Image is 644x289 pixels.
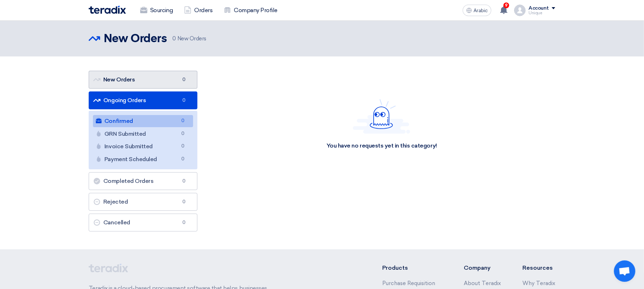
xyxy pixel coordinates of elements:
[182,220,186,225] font: 0
[103,219,130,226] font: Cancelled
[177,35,206,42] font: New Orders
[181,118,185,123] font: 0
[134,3,178,18] a: Sourcing
[522,264,553,271] font: Resources
[89,91,197,109] a: Ongoing Orders0
[522,280,555,286] a: Why Teradix
[464,280,501,286] a: About Teradix
[104,143,153,150] font: Invoice Submitted
[103,178,153,184] font: Completed Orders
[463,5,491,16] button: Arabic
[104,130,146,137] font: GRN Submitted
[104,156,157,163] font: Payment Scheduled
[529,11,542,15] font: Unique
[326,142,437,149] font: You have no requests yet in this category!
[89,6,126,14] img: Teradix logo
[514,5,526,16] img: profile_test.png
[181,143,185,149] font: 0
[182,199,186,204] font: 0
[234,7,277,14] font: Company Profile
[182,98,186,103] font: 0
[529,5,549,11] font: Account
[194,7,212,14] font: Orders
[382,264,408,271] font: Products
[172,35,176,42] font: 0
[150,7,173,14] font: Sourcing
[464,264,491,271] font: Company
[473,8,488,14] font: Arabic
[89,193,197,211] a: Rejected0
[614,260,635,282] div: Open chat
[89,71,197,89] a: New Orders0
[382,280,435,286] a: Purchase Requisition
[181,156,185,161] font: 0
[104,118,133,124] font: Confirmed
[103,97,146,104] font: Ongoing Orders
[181,131,185,136] font: 0
[182,77,186,82] font: 0
[505,3,508,8] font: 9
[353,99,410,134] img: Hello
[103,76,135,83] font: New Orders
[104,33,167,45] font: New Orders
[178,3,218,18] a: Orders
[89,214,197,231] a: Cancelled0
[182,178,186,184] font: 0
[89,172,197,190] a: Completed Orders0
[103,198,128,205] font: Rejected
